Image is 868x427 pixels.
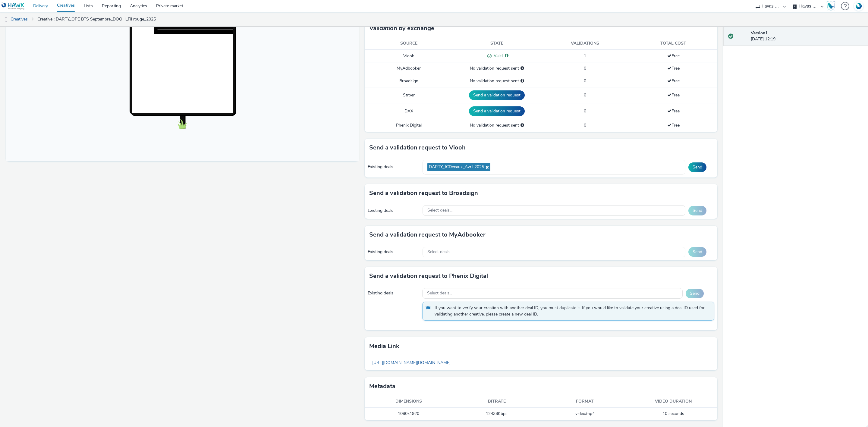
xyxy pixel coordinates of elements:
[369,342,399,351] h3: Media link
[365,103,453,119] td: DAX
[541,395,629,408] th: Format
[34,12,159,27] a: Creative : DARTY_OPE BTS Septembre_DOOH_Fil rouge_2025
[365,119,453,132] td: Phenix Digital
[365,75,453,87] td: Broadsign
[369,357,454,369] a: [URL][DOMAIN_NAME][DOMAIN_NAME]
[688,162,706,172] button: Send
[456,65,538,71] div: No validation request sent
[541,408,629,420] td: video/mp4
[688,247,706,257] button: Send
[369,143,466,152] h3: Send a validation request to Viooh
[826,1,835,11] img: Hawk Academy
[368,249,420,255] div: Existing deals
[429,165,484,170] span: DARTY_JCDecaux_Avril 2025
[541,37,629,50] th: Validations
[520,122,524,128] div: Please select a deal below and click on Send to send a validation request to Phenix Digital.
[365,62,453,75] td: MyAdbooker
[584,92,586,98] span: 0
[686,289,704,298] button: Send
[584,65,586,71] span: 0
[520,65,524,71] div: Please select a deal below and click on Send to send a validation request to MyAdbooker.
[453,37,541,50] th: State
[368,290,419,296] div: Existing deals
[3,17,9,23] img: dooh
[520,78,524,84] div: Please select a deal below and click on Send to send a validation request to Broadsign.
[453,408,541,420] td: 12438 Kbps
[492,53,503,58] span: Valid
[629,408,718,420] td: 10 seconds
[2,2,25,10] img: undefined Logo
[667,108,680,114] span: Free
[456,78,538,84] div: No validation request sent
[365,395,453,408] th: Dimensions
[667,65,680,71] span: Free
[751,30,768,36] strong: Version 1
[584,122,586,128] span: 0
[854,2,863,11] img: Account FR
[369,382,395,391] h3: Metadata
[369,189,478,198] h3: Send a validation request to Broadsign
[369,230,486,239] h3: Send a validation request to MyAdbooker
[427,291,452,296] span: Select deals...
[369,272,488,281] h3: Send a validation request to Phenix Digital
[667,78,680,84] span: Free
[584,53,586,59] span: 1
[365,50,453,62] td: Viooh
[751,30,863,42] div: [DATE] 12:19
[365,408,453,420] td: 1080x1920
[435,305,708,317] span: If you want to verify your creation with another deal ID, you must duplicate it. If you would lik...
[584,78,586,84] span: 0
[365,87,453,103] td: Stroer
[469,90,525,100] button: Send a validation request
[826,1,838,11] a: Hawk Academy
[629,395,718,408] th: Video duration
[584,108,586,114] span: 0
[667,92,680,98] span: Free
[453,395,541,408] th: Bitrate
[667,122,680,128] span: Free
[629,37,718,50] th: Total cost
[368,208,420,214] div: Existing deals
[368,164,420,170] div: Existing deals
[369,24,434,33] h3: Validation by exchange
[469,106,525,116] button: Send a validation request
[427,250,452,255] span: Select deals...
[667,53,680,59] span: Free
[456,122,538,128] div: No validation request sent
[365,37,453,50] th: Source
[688,206,706,215] button: Send
[427,208,452,213] span: Select deals...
